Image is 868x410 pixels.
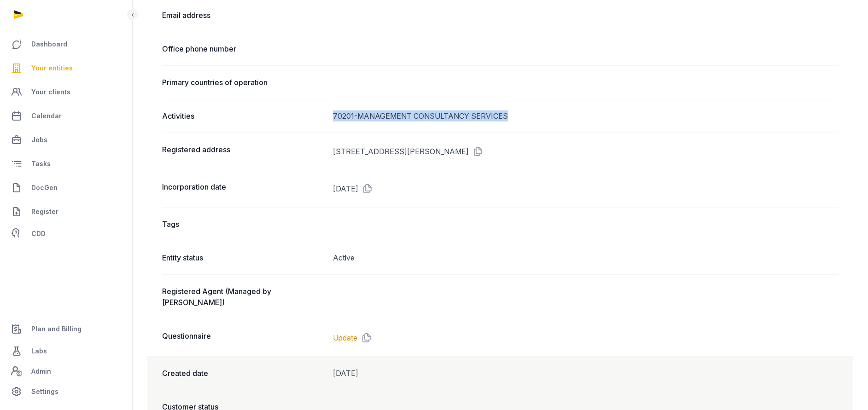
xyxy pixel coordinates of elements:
dt: Registered address [162,144,326,159]
dd: [STREET_ADDRESS][PERSON_NAME] [333,144,839,159]
dt: Office phone number [162,43,326,54]
dt: Tags [162,219,326,230]
a: Register [7,201,125,223]
span: CDD [31,228,46,239]
span: Your clients [31,87,70,98]
a: Jobs [7,129,125,151]
dt: Primary countries of operation [162,77,326,88]
a: CDD [7,225,125,243]
dd: [DATE] [333,181,839,196]
span: Dashboard [31,39,67,50]
span: Settings [31,386,58,397]
dt: Email address [162,10,326,21]
dt: Entity status [162,252,326,263]
span: Your entities [31,63,73,74]
a: Labs [7,340,125,362]
span: Admin [31,366,51,377]
span: Labs [31,346,47,357]
a: Settings [7,381,125,403]
a: Dashboard [7,33,125,55]
a: DocGen [7,177,125,199]
dt: Questionnaire [162,330,326,345]
div: 70201-MANAGEMENT CONSULTANCY SERVICES [333,110,839,121]
dt: Incorporation date [162,181,326,196]
span: Jobs [31,134,47,145]
span: Plan and Billing [31,323,82,335]
a: Update [333,332,357,343]
dd: Active [333,252,839,263]
a: Tasks [7,153,125,175]
span: Register [31,206,58,217]
dt: Activities [162,110,326,121]
a: Your entities [7,57,125,79]
span: Calendar [31,110,62,121]
a: Plan and Billing [7,318,125,340]
a: Calendar [7,105,125,127]
a: Admin [7,362,125,381]
a: Your clients [7,81,125,103]
span: Tasks [31,158,51,169]
dt: Created date [162,368,326,379]
dd: [DATE] [333,368,839,379]
dt: Registered Agent (Managed by [PERSON_NAME]) [162,286,326,308]
span: DocGen [31,182,58,193]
